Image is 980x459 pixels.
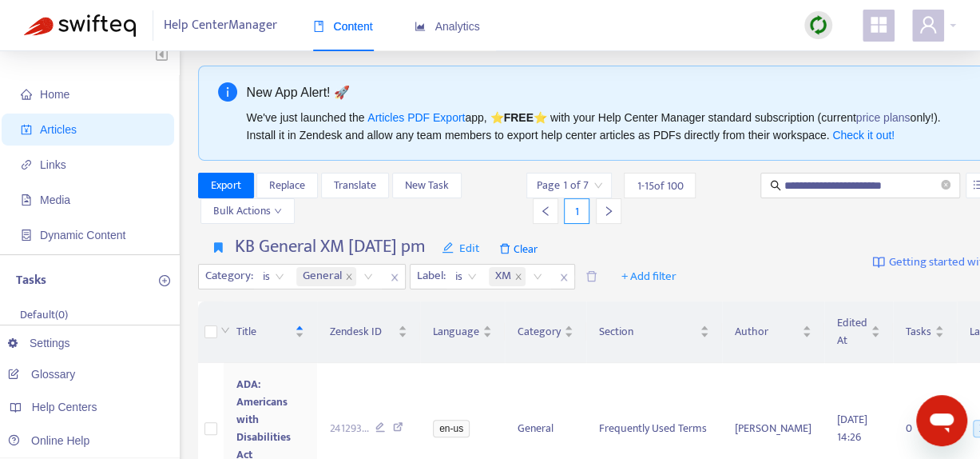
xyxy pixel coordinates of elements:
span: Category [518,323,561,341]
th: Tasks [893,301,957,363]
span: Title [236,323,292,341]
a: Articles PDF Export [367,111,465,124]
span: container [21,229,32,241]
span: Help Centers [32,401,97,413]
span: account-book [21,124,32,135]
span: en-us [433,420,470,437]
span: Links [40,158,66,171]
span: Edit [442,239,480,258]
button: New Task [392,173,462,198]
span: close-circle [941,180,950,190]
b: FREE [503,111,533,124]
span: home [21,89,32,100]
th: Edited At [824,301,893,363]
span: XM [489,267,526,286]
th: Author [722,301,824,363]
span: area-chart [415,21,426,32]
span: close-circle [941,178,950,194]
span: is [263,265,284,289]
button: Export [198,173,254,198]
span: close [384,268,405,287]
span: New Task [405,177,449,194]
span: Edited At [837,314,867,349]
span: Bulk Actions [213,202,282,220]
span: user [919,15,938,34]
span: Author [735,323,799,341]
span: close [553,268,574,287]
button: Translate [321,173,389,198]
span: Tasks [906,323,931,341]
span: info-circle [218,82,237,102]
img: Swifteq [24,14,136,37]
span: + Add filter [621,267,676,286]
a: Online Help [8,434,89,447]
button: editEdit [430,236,492,261]
span: is [455,265,477,289]
a: Settings [8,337,70,349]
span: Content [313,20,373,33]
span: Articles [40,123,77,136]
a: price plans [856,111,911,124]
span: Label : [411,265,448,289]
span: Language [433,323,479,341]
span: file-image [21,194,32,206]
span: XM [495,267,511,286]
span: [DATE] 14:26 [837,410,867,446]
img: image-link [872,256,885,269]
span: Clear [491,236,546,261]
span: plus-circle [159,275,170,286]
th: Zendesk ID [317,301,421,363]
a: Check it out! [832,129,895,142]
span: 1 - 15 of 100 [637,178,683,194]
button: Replace [256,173,318,198]
span: Dynamic Content [40,229,125,241]
a: Glossary [8,368,75,381]
span: down [274,207,282,215]
span: book [313,21,324,32]
span: right [603,206,614,217]
span: delete [585,270,597,282]
span: Analytics [415,20,480,33]
div: 1 [564,198,589,224]
span: left [540,206,551,217]
img: sync.dc5367851b00ba804db3.png [808,15,828,35]
p: Default ( 0 ) [20,306,68,323]
span: 241293 ... [330,420,369,437]
span: close [514,273,522,281]
span: link [21,159,32,170]
span: down [220,325,230,335]
th: Section [586,301,722,363]
h4: KB General XM [DATE] pm [235,236,426,257]
span: Media [40,194,70,206]
span: Export [211,177,241,194]
span: General [303,267,342,286]
button: Bulk Actionsdown [200,198,295,224]
span: Home [40,88,69,101]
span: close [345,273,353,281]
span: Zendesk ID [330,323,395,341]
span: Help Center Manager [164,10,277,41]
span: delete [499,243,510,254]
span: Translate [334,177,376,194]
span: search [770,180,781,191]
span: appstore [869,15,888,34]
span: Category : [199,265,256,289]
p: Tasks [16,271,46,290]
span: General [296,267,356,286]
span: Section [599,323,696,341]
iframe: Button to launch messaging window [916,395,967,446]
th: Category [505,301,586,363]
span: Replace [269,177,305,194]
button: + Add filter [609,264,688,289]
th: Language [420,301,505,363]
span: edit [442,241,454,253]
